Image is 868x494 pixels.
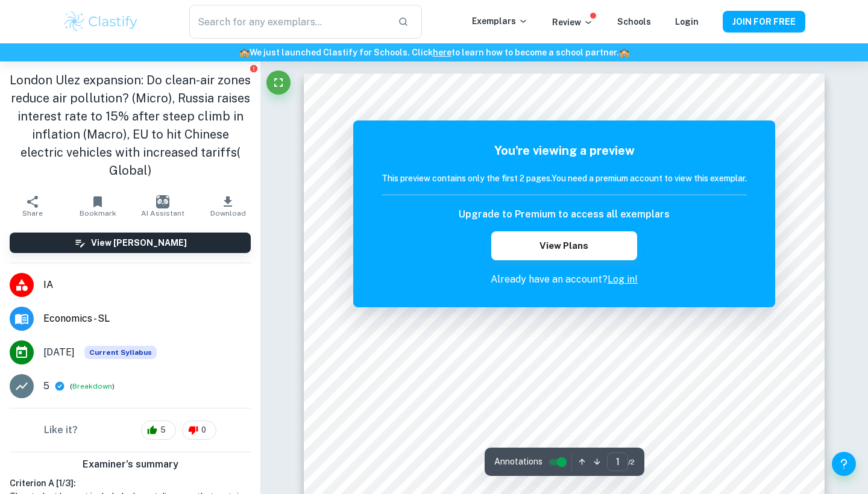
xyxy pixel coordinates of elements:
button: Breakdown [72,381,112,392]
h6: Like it? [44,423,78,437]
a: Log in! [608,274,638,285]
span: [DATE] [43,345,75,360]
h6: Upgrade to Premium to access all exemplars [459,207,670,222]
button: View [PERSON_NAME] [10,233,251,253]
button: Help and Feedback [832,452,856,476]
span: / 2 [628,457,635,467]
img: AI Assistant [156,195,169,208]
span: 🏫 [239,48,250,57]
span: Annotations [494,455,542,468]
button: AI Assistant [130,189,195,223]
span: 🏫 [619,48,629,57]
h6: This preview contains only the first 2 pages. You need a premium account to view this exemplar. [382,172,747,185]
h6: We just launched Clastify for Schools. Click to learn how to become a school partner. [2,46,866,59]
button: Fullscreen [266,70,291,95]
img: Clastify logo [63,10,139,34]
button: Bookmark [65,189,130,223]
h5: You're viewing a preview [382,142,747,160]
h1: London Ulez expansion: Do clean-air zones reduce air pollution? (Micro), Russia raises interest r... [10,71,251,180]
p: Already have an account? [382,272,747,287]
span: Current Syllabus [84,346,157,359]
span: Download [210,209,246,217]
span: Share [22,209,43,217]
button: View Plans [491,231,637,260]
h6: Examiner's summary [5,457,256,472]
button: Download [195,189,260,223]
a: Schools [617,17,651,27]
p: Exemplars [472,14,528,28]
span: ( ) [70,381,115,392]
button: JOIN FOR FREE [723,11,805,33]
a: Login [675,17,699,27]
span: Economics - SL [43,311,251,326]
a: here [433,48,451,57]
div: 0 [182,421,216,440]
span: Bookmark [80,209,116,217]
p: 5 [43,379,49,393]
h6: View [PERSON_NAME] [91,236,187,249]
h6: Criterion A [ 1 / 3 ]: [10,477,251,490]
button: Report issue [249,64,258,73]
span: 0 [195,424,213,436]
span: 5 [154,424,172,436]
span: IA [43,278,251,292]
div: 5 [141,421,176,440]
span: AI Assistant [141,209,184,217]
div: This exemplar is based on the current syllabus. Feel free to refer to it for inspiration/ideas wh... [84,346,157,359]
input: Search for any exemplars... [189,5,388,39]
p: Review [552,16,593,29]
